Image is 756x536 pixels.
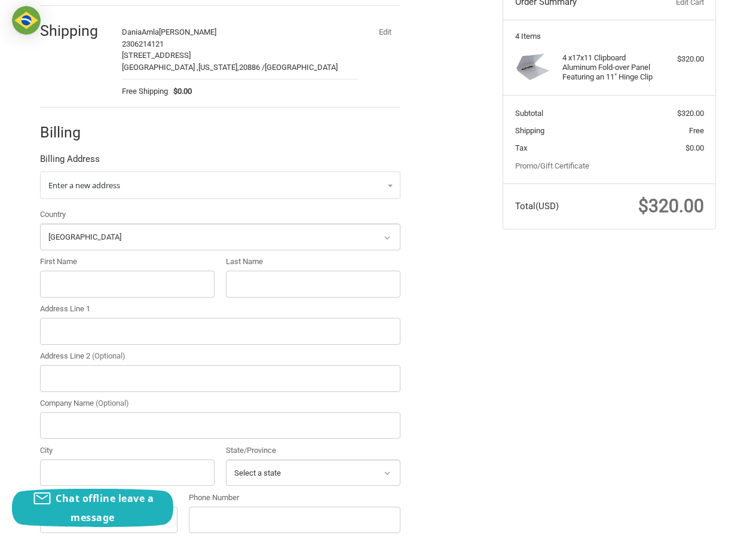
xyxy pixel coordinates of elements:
span: [STREET_ADDRESS] [122,51,191,60]
span: Chat offline leave a message [56,492,154,524]
label: Last Name [226,256,400,268]
label: City [40,445,215,457]
span: $320.00 [677,109,704,118]
span: 2306214121 [122,39,164,48]
label: Phone Number [189,492,400,504]
span: [GEOGRAPHIC_DATA] [265,63,338,72]
span: Free [689,126,704,135]
h3: 4 Items [515,32,704,41]
span: $0.00 [685,143,704,152]
span: $320.00 [638,195,704,216]
h2: Shipping [40,22,110,40]
label: Company Name [40,397,400,409]
span: Shipping [515,126,544,135]
button: Edit [369,23,400,40]
span: [US_STATE], [198,63,239,72]
span: [GEOGRAPHIC_DATA] , [122,63,198,72]
h4: 4 x 17x11 Clipboard Aluminum Fold-over Panel Featuring an 11" Hinge Clip [562,53,654,82]
span: Enter a new address [48,180,120,191]
label: Address Line 1 [40,303,400,315]
span: Tax [515,143,527,152]
a: Enter or select a different address [40,171,400,199]
span: [PERSON_NAME] [159,27,216,36]
div: $320.00 [657,53,704,65]
img: duty and tax information for Brazil [12,6,41,35]
label: Country [40,209,400,220]
label: State/Province [226,445,400,457]
label: First Name [40,256,215,268]
h2: Billing [40,123,110,142]
label: Address Line 2 [40,350,400,362]
span: Subtotal [515,109,543,118]
button: Chat offline leave a message [12,489,173,527]
span: Free Shipping [122,85,168,97]
span: $0.00 [168,85,192,97]
a: Promo/Gift Certificate [515,161,589,170]
small: (Optional) [92,351,126,360]
span: Total (USD) [515,201,559,212]
small: (Optional) [96,399,129,408]
span: 20886 / [239,63,265,72]
span: DaniaAmla [122,27,159,36]
legend: Billing Address [40,152,100,171]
